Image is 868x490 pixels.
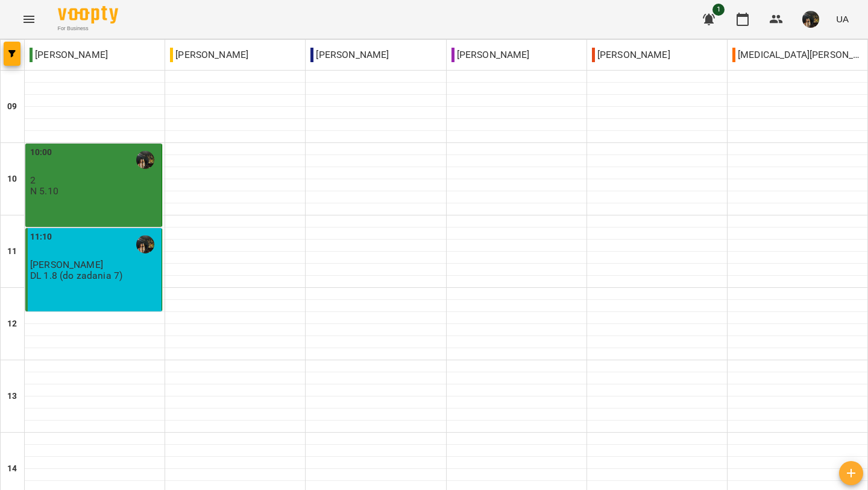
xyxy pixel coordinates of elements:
p: N 5.10 [30,186,58,196]
h6: 09 [7,100,17,113]
span: UA [836,13,849,25]
img: Карпчук Віолетта [136,235,154,253]
p: [PERSON_NAME] [451,48,530,62]
img: Voopty Logo [58,6,118,24]
span: [PERSON_NAME] [30,259,103,270]
p: [PERSON_NAME] [30,48,108,62]
p: [PERSON_NAME] [592,48,670,62]
p: 2 [30,175,159,185]
span: For Business [58,25,118,33]
span: 1 [712,4,725,16]
button: Створити урок [839,461,863,485]
h6: 12 [7,317,17,331]
p: [MEDICAL_DATA][PERSON_NAME] Carlmaris [732,48,863,62]
button: UA [831,8,854,30]
button: Menu [14,5,43,34]
h6: 10 [7,173,17,186]
img: Карпчук Віолетта [136,151,154,169]
h6: 13 [7,390,17,403]
p: DL 1.8 (do zadania 7) [30,270,122,281]
label: 11:10 [30,231,52,244]
p: [PERSON_NAME] [170,48,248,62]
p: [PERSON_NAME] [310,48,389,62]
label: 10:00 [30,146,52,159]
h6: 14 [7,462,17,476]
h6: 11 [7,245,17,258]
img: 5701ce26c8a38a6089bfb9008418fba1.jpg [802,11,819,28]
